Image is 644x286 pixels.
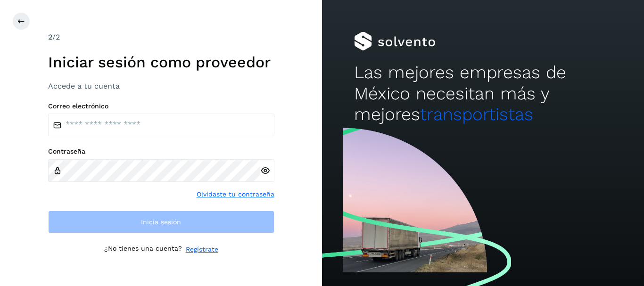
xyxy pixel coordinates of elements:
span: Inicia sesión [141,219,181,225]
h3: Accede a tu cuenta [48,82,274,90]
span: transportistas [420,104,533,124]
a: Olvidaste tu contraseña [197,189,274,199]
span: 2 [48,33,52,41]
h2: Las mejores empresas de México necesitan más y mejores [354,62,611,125]
div: /2 [48,32,274,43]
h1: Iniciar sesión como proveedor [48,53,274,71]
label: Contraseña [48,147,274,155]
a: Regístrate [186,245,218,254]
label: Correo electrónico [48,102,274,110]
button: Inicia sesión [48,211,274,233]
p: ¿No tienes una cuenta? [104,245,182,254]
